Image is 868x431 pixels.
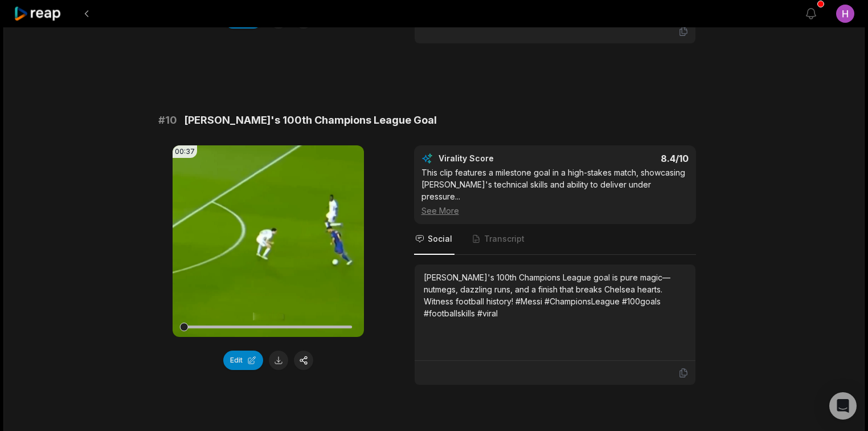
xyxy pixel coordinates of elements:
video: Your browser does not support mp4 format. [173,145,364,337]
div: This clip features a milestone goal in a high-stakes match, showcasing [PERSON_NAME]'s technical ... [421,166,689,217]
span: Social [428,233,452,245]
div: 8.4 /10 [566,153,689,164]
div: Virality Score [439,153,561,164]
span: # 10 [158,112,177,128]
span: Transcript [484,233,525,245]
div: [PERSON_NAME]'s 100th Champions League goal is pure magic—nutmegs, dazzling runs, and a finish th... [424,271,686,319]
nav: Tabs [414,224,696,255]
div: See More [421,205,689,217]
span: [PERSON_NAME]'s 100th Champions League Goal [184,112,437,128]
div: Open Intercom Messenger [829,392,857,420]
button: Edit [223,351,263,370]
